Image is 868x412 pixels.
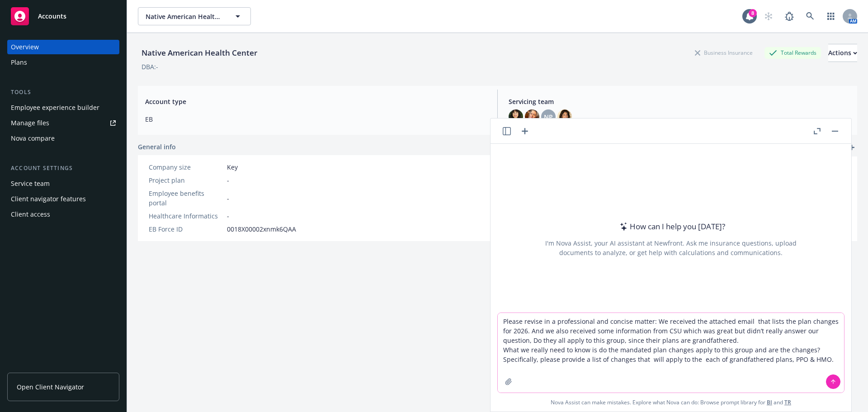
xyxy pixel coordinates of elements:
[145,114,486,124] span: EB
[7,192,119,206] a: Client navigator features
[7,88,119,97] div: Tools
[7,116,119,130] a: Manage files
[11,116,49,130] div: Manage files
[11,100,99,115] div: Employee experience builder
[690,47,757,58] div: Business Insurance
[11,55,27,70] div: Plans
[11,192,86,206] div: Client navigator features
[801,7,819,25] a: Search
[145,97,486,106] span: Account type
[617,221,725,232] div: How can I help you [DATE]?
[759,7,778,25] a: Start snowing
[149,189,223,208] div: Employee benefits portal
[227,194,229,203] span: -
[764,47,821,58] div: Total Rewards
[227,175,229,185] span: -
[7,164,119,173] div: Account settings
[227,224,296,234] span: 0018X00002xnmk6QAA
[780,7,798,25] a: Report a Bug
[525,109,539,124] img: photo
[149,162,223,172] div: Company size
[498,313,844,393] textarea: Please revise in a professional and concise matter: We received the attached email that lists the...
[767,398,772,406] a: BI
[11,40,39,54] div: Overview
[7,131,119,146] a: Nova compare
[138,142,176,152] span: General info
[557,109,572,124] img: photo
[11,176,50,191] div: Service team
[227,211,229,221] span: -
[784,398,791,406] a: TR
[494,393,848,412] span: Nova Assist can make mistakes. Explore what Nova can do: Browse prompt library for and
[11,131,55,146] div: Nova compare
[7,4,119,29] a: Accounts
[822,7,840,25] a: Switch app
[38,13,66,20] span: Accounts
[509,109,523,124] img: photo
[7,40,119,54] a: Overview
[149,211,223,221] div: Healthcare Informatics
[509,97,850,106] span: Servicing team
[149,224,223,234] div: EB Force ID
[227,162,238,172] span: Key
[138,7,251,25] button: Native American Health Center
[846,142,857,153] a: add
[17,382,84,392] span: Open Client Navigator
[146,12,224,21] span: Native American Health Center
[828,44,857,62] div: Actions
[142,62,158,71] div: DBA: -
[11,207,50,222] div: Client access
[138,47,261,59] div: Native American Health Center
[149,175,223,185] div: Project plan
[7,207,119,222] a: Client access
[7,55,119,70] a: Plans
[7,100,119,115] a: Employee experience builder
[828,44,857,62] button: Actions
[7,176,119,191] a: Service team
[544,238,798,257] div: I'm Nova Assist, your AI assistant at Newfront. Ask me insurance questions, upload documents to a...
[749,9,757,17] div: 8
[544,112,553,122] span: NP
